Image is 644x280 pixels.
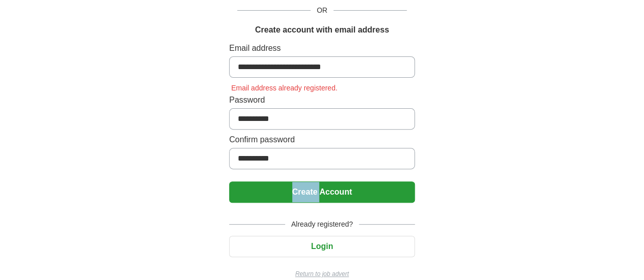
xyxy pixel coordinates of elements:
[311,5,333,16] span: OR
[229,42,415,54] label: Email address
[229,134,415,146] label: Confirm password
[229,94,415,106] label: Password
[285,219,359,230] span: Already registered?
[229,269,415,278] a: Return to job advert
[229,181,415,203] button: Create Account
[229,84,340,92] span: Email address already registered.
[255,24,389,36] h1: Create account with email address
[229,242,415,251] a: Login
[229,236,415,257] button: Login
